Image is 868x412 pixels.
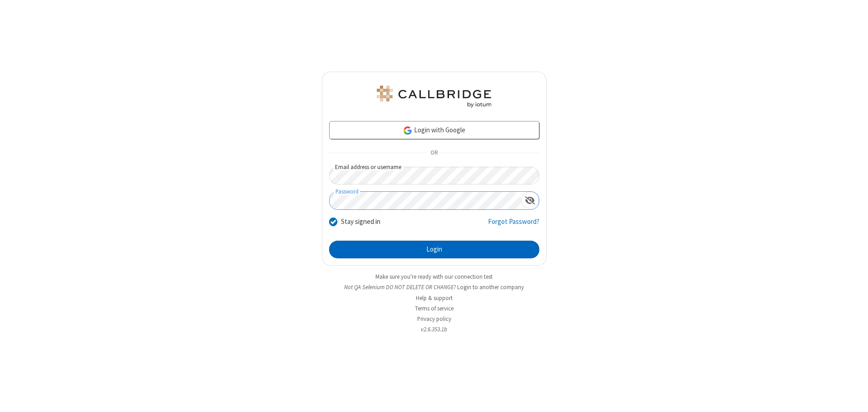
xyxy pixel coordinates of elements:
button: Login to another company [457,283,524,291]
li: v2.6.353.1b [322,325,547,334]
a: Privacy policy [417,315,451,323]
button: Login [329,241,539,259]
label: Stay signed in [341,217,380,227]
a: Forgot Password? [488,217,539,234]
span: OR [427,147,441,160]
input: Email address or username [329,167,539,184]
a: Login with Google [329,121,539,139]
a: Terms of service [415,305,454,312]
div: Show password [521,192,539,208]
input: Password [330,192,521,209]
img: google-icon.png [403,126,413,136]
li: Not QA Selenium DO NOT DELETE OR CHANGE? [322,283,547,291]
a: Help & support [416,294,453,302]
a: Make sure you're ready with our connection test [375,273,493,281]
img: QA Selenium DO NOT DELETE OR CHANGE [375,86,493,107]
